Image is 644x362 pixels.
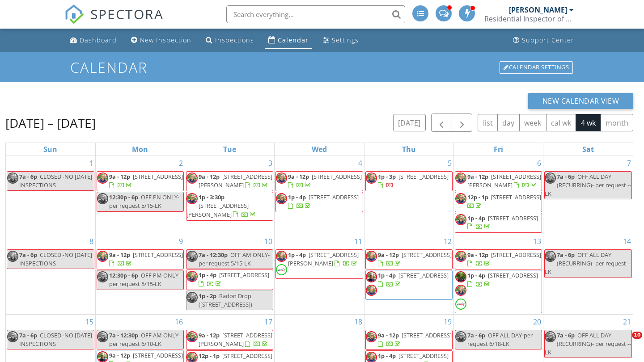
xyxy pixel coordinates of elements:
[467,193,541,210] a: 12p - 1p [STREET_ADDRESS]
[127,32,195,49] a: New Inspection
[97,171,184,191] a: 9a - 12p [STREET_ADDRESS]
[431,114,452,132] button: Previous
[288,251,306,259] span: 1p - 4p
[455,171,542,191] a: 9a - 12p [STREET_ADDRESS][PERSON_NAME]
[199,251,228,259] span: 7a - 12:30p
[97,173,108,184] img: don_riley.png
[467,251,488,259] span: 9a - 12p
[366,285,377,296] img: don_riley.png
[226,5,405,23] input: Search everything...
[19,173,92,189] span: CLOSED -NO [DATE] INSPECTIONS
[467,271,538,288] a: 1p - 4p [STREET_ADDRESS]
[366,331,377,342] img: don_riley.png
[186,171,273,191] a: 9a - 12p [STREET_ADDRESS][PERSON_NAME]
[455,173,466,184] img: don_riley.png
[199,193,225,201] span: 1p - 3:30p
[467,251,541,267] a: 9a - 12p [STREET_ADDRESS]
[95,234,185,314] td: Go to June 9, 2025
[199,292,216,300] span: 1p - 2p
[199,251,270,267] span: OFF AM ONLY- per request 5/15-LK
[365,171,453,191] a: 1p - 3p [STREET_ADDRESS]
[109,271,138,279] span: 12:30p - 6p
[186,331,198,342] img: don_riley.png
[455,331,466,342] img: don_riley.png
[364,234,453,314] td: Go to June 12, 2025
[64,4,84,24] img: The Best Home Inspection Software - Spectora
[378,271,396,279] span: 1p - 4p
[402,251,452,259] span: [STREET_ADDRESS]
[133,351,183,359] span: [STREET_ADDRESS]
[278,36,309,44] div: Calendar
[215,36,254,44] div: Inspections
[267,156,274,170] a: Go to June 3, 2025
[621,234,633,248] a: Go to June 14, 2025
[621,315,633,329] a: Go to June 21, 2025
[199,173,220,181] span: 9a - 12p
[446,156,453,170] a: Go to June 5, 2025
[186,251,198,262] img: don_riley.png
[186,202,249,218] span: [STREET_ADDRESS][PERSON_NAME]
[88,234,95,248] a: Go to June 8, 2025
[109,331,138,339] span: 7a - 12:30p
[398,271,449,279] span: [STREET_ADDRESS]
[557,251,575,259] span: 7a - 6p
[109,271,180,288] span: OFF PM ONLY- per request 5/15-LK
[109,193,138,201] span: 12:30p - 6p
[309,193,359,201] span: [STREET_ADDRESS]
[509,32,578,49] a: Support Center
[140,36,191,44] div: New Inspection
[275,171,363,191] a: 9a - 12p [STREET_ADDRESS]
[95,156,185,234] td: Go to June 2, 2025
[80,36,117,44] div: Dashboard
[393,114,426,131] button: [DATE]
[545,331,631,356] span: OFF ALL DAY (RECURRING)- per request --LK
[88,156,95,170] a: Go to June 1, 2025
[133,251,183,259] span: [STREET_ADDRESS]
[378,331,399,339] span: 9a - 12p
[199,173,272,189] a: 9a - 12p [STREET_ADDRESS][PERSON_NAME]
[19,173,37,181] span: 7a - 6p
[467,271,485,279] span: 1p - 4p
[199,271,269,287] a: 1p - 4p [STREET_ADDRESS]
[364,156,453,234] td: Go to June 5, 2025
[97,251,108,262] img: don_riley.png
[19,331,37,339] span: 7a - 6p
[19,331,92,348] span: CLOSED -NO [DATE] INSPECTIONS
[70,59,574,75] h1: Calendar
[109,351,130,359] span: 9a - 12p
[97,331,108,342] img: don_riley.png
[600,114,633,131] button: month
[478,114,498,131] button: list
[531,315,543,329] a: Go to June 20, 2025
[288,251,359,267] a: 1p - 4p [STREET_ADDRESS][PERSON_NAME]
[528,93,634,109] button: New Calendar View
[455,251,466,262] img: don_riley.png
[500,61,573,74] div: Calendar Settings
[535,156,543,170] a: Go to June 6, 2025
[221,143,238,156] a: Tuesday
[199,331,220,339] span: 9a - 12p
[312,173,362,181] span: [STREET_ADDRESS]
[452,114,473,132] button: Next
[64,12,164,31] a: SPECTORA
[319,32,362,49] a: Settings
[186,269,273,290] a: 1p - 4p [STREET_ADDRESS]
[557,173,575,181] span: 7a - 6p
[177,156,185,170] a: Go to June 2, 2025
[199,331,272,348] span: [STREET_ADDRESS][PERSON_NAME]
[275,192,363,212] a: 1p - 4p [STREET_ADDRESS]
[186,173,198,184] img: don_riley.png
[42,143,59,156] a: Sunday
[557,331,575,339] span: 7a - 6p
[491,251,541,259] span: [STREET_ADDRESS]
[545,251,631,276] span: OFF ALL DAY (RECURRING)- per request --LK
[199,173,272,189] span: [STREET_ADDRESS][PERSON_NAME]
[7,331,18,342] img: don_riley.png
[356,156,364,170] a: Go to June 4, 2025
[276,264,287,275] img: pestnation_1.png
[442,234,453,248] a: Go to June 12, 2025
[455,299,466,310] img: pestnation_1.png
[19,251,92,267] span: CLOSED -NO [DATE] INSPECTIONS
[219,271,269,279] span: [STREET_ADDRESS]
[288,173,362,189] a: 9a - 12p [STREET_ADDRESS]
